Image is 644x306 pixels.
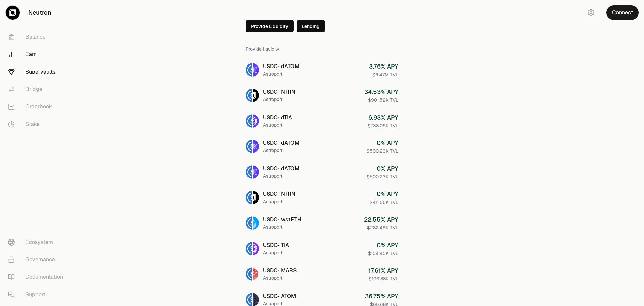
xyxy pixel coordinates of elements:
[263,62,299,71] div: USDC - dATOM
[263,249,289,256] div: Astroport
[240,185,404,210] a: USDCNTRNUSDC- NTRNAstroport0% APY$411.66K TVL
[370,189,398,199] div: 0 % APY
[240,262,404,286] a: USDCMARSUSDC- MARSAstroport17.61% APY$103.88K TVL
[3,63,72,81] a: Supervaults
[369,62,398,71] div: 3.76 % APY
[368,250,398,257] div: $154.45K TVL
[263,88,296,96] div: USDC - NTRN
[263,147,299,154] div: Astroport
[240,134,404,159] a: USDCdATOMUSDC- dATOMAstroport0% APY$500.23K TVL
[240,211,404,235] a: USDCwstETHUSDC- wstETHAstroport22.55% APY$282.49K TVL
[3,286,72,303] a: Support
[263,292,296,300] div: USDC - ATOM
[263,267,297,275] div: USDC - MARS
[263,96,296,103] div: Astroport
[240,83,404,107] a: USDCNTRNUSDC- NTRNAstroport34.53% APY$901.52K TVL
[253,140,259,153] img: dATOM
[3,98,72,116] a: Orderbook
[246,89,252,102] img: USDC
[253,114,259,128] img: dTIA
[367,164,398,173] div: 0 % APY
[246,216,252,230] img: USDC
[297,20,325,32] button: Lending
[263,241,289,249] div: USDC - TIA
[3,81,72,98] a: Bridge
[253,216,259,230] img: wstETH
[246,242,252,255] img: USDC
[240,236,404,261] a: USDCTIAUSDC- TIAAstroport0% APY$154.45K TVL
[246,63,252,77] img: USDC
[263,165,299,173] div: USDC - dATOM
[3,28,72,46] a: Balance
[3,116,72,133] a: Stake
[246,20,294,32] button: Provide Liquidity
[240,58,404,82] a: USDCdATOMUSDC- dATOMAstroport3.76% APY$6.47M TVL
[263,216,301,224] div: USDC - wstETH
[263,224,301,230] div: Astroport
[370,199,398,206] div: $411.66K TVL
[364,215,398,224] div: 22.55 % APY
[3,251,72,268] a: Governance
[367,148,398,155] div: $500.23K TVL
[263,198,296,205] div: Astroport
[246,40,398,58] div: Provide liquidity
[240,109,404,133] a: USDCdTIAUSDC- dTIAAstroport6.93% APY$738.06K TVL
[3,46,72,63] a: Earn
[263,173,299,179] div: Astroport
[263,71,299,77] div: Astroport
[365,292,398,301] div: 36.75 % APY
[246,191,252,204] img: USDC
[263,114,292,122] div: USDC - dTIA
[253,267,259,281] img: MARS
[253,89,259,102] img: NTRN
[367,138,398,148] div: 0 % APY
[263,139,299,147] div: USDC - dATOM
[368,275,398,282] div: $103.88K TVL
[3,268,72,286] a: Documentation
[368,266,398,275] div: 17.61 % APY
[246,140,252,153] img: USDC
[368,241,398,250] div: 0 % APY
[253,191,259,204] img: NTRN
[246,114,252,128] img: USDC
[263,122,292,128] div: Astroport
[246,165,252,179] img: USDC
[240,160,404,184] a: USDCdATOMUSDC- dATOMAstroport0% APY$500.23K TVL
[364,87,398,97] div: 34.53 % APY
[253,165,259,179] img: dATOM
[263,190,296,198] div: USDC - NTRN
[606,5,639,20] button: Connect
[253,242,259,255] img: TIA
[364,97,398,103] div: $901.52K TVL
[246,267,252,281] img: USDC
[263,275,297,281] div: Astroport
[368,122,398,129] div: $738.06K TVL
[367,173,398,180] div: $500.23K TVL
[364,224,398,231] div: $282.49K TVL
[369,71,398,78] div: $6.47M TVL
[368,113,398,122] div: 6.93 % APY
[3,233,72,251] a: Ecosystem
[253,63,259,77] img: dATOM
